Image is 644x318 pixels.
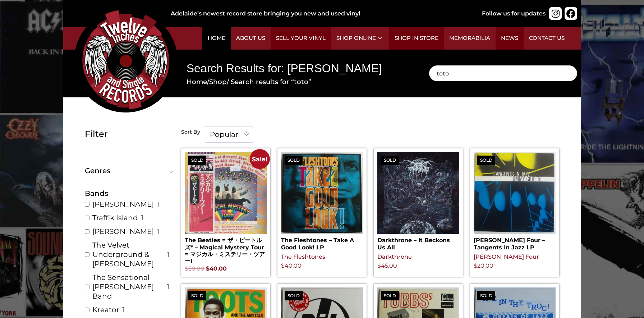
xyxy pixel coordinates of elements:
[281,262,285,269] span: $
[377,262,397,269] bdi: 45.00
[377,152,459,234] img: Dark Throne
[331,27,389,50] a: Shop Online
[377,234,459,250] h2: Darkthrone – It Beckons Us All
[85,129,174,139] h5: Filter
[477,291,495,300] span: Sold
[474,152,556,234] img: Jimmy Giuffre Four – Tangents In Jazz LP
[477,156,495,165] span: Sold
[185,152,267,234] img: The Beatles = ザ・ビートルズ* – Magical Mystery Tour = マジカル・ミステリー・ツアーl
[181,129,200,135] h5: Sort By
[92,213,138,222] a: Traffik Island
[92,199,154,209] a: [PERSON_NAME]
[167,250,170,259] span: 1
[185,152,267,273] a: Sale! SoldThe Beatles = ザ・ビートルズ* – Magical Mystery Tour = マジカル・ミステリー・ツアーl
[496,27,524,50] a: News
[281,152,363,234] img: The Fleshtones – Take A Good Look! LP
[285,156,303,165] span: Sold
[285,291,303,300] span: Sold
[474,253,539,260] a: [PERSON_NAME] Four
[187,60,408,77] h1: Search Results for: [PERSON_NAME]
[187,77,408,87] nav: Breadcrumb
[377,152,459,250] a: SoldDarkthrone – It Beckons Us All
[188,291,206,300] span: Sold
[429,65,577,81] input: Search
[474,234,556,250] h2: [PERSON_NAME] Four – Tangents In Jazz LP
[381,156,399,165] span: Sold
[524,27,570,50] a: Contact Us
[92,273,164,301] a: The Sensational [PERSON_NAME] Band
[92,227,154,236] a: [PERSON_NAME]
[202,27,231,50] a: Home
[482,9,546,18] div: Follow us for updates
[281,152,363,250] a: SoldThe Fleshtones – Take A Good Look! LP
[185,265,204,272] bdi: 50.00
[389,27,444,50] a: Shop in Store
[204,126,254,142] span: Popularity
[231,27,271,50] a: About Us
[377,253,412,260] a: Darkthrone
[204,126,254,143] span: Popularity
[206,265,227,272] bdi: 40.00
[188,156,206,165] span: Sold
[122,305,125,314] span: 1
[92,305,119,314] a: Kreator
[377,262,381,269] span: $
[281,262,302,269] bdi: 40.00
[474,262,493,269] bdi: 20.00
[381,291,399,300] span: Sold
[85,167,174,174] button: Genres
[157,227,159,236] span: 1
[209,78,227,86] a: Shop
[474,152,556,250] a: Sold[PERSON_NAME] Four – Tangents In Jazz LP
[281,234,363,250] h2: The Fleshtones – Take A Good Look! LP
[281,253,325,260] a: The Fleshtones
[92,240,164,268] a: The Velvet Underground & [PERSON_NAME]
[271,27,331,50] a: Sell Your Vinyl
[85,188,174,199] div: Bands
[250,149,270,169] span: Sale!
[185,234,267,264] h2: The Beatles = ザ・ビートルズ* – Magical Mystery Tour = マジカル・ミステリー・ツアーl
[474,262,477,269] span: $
[157,199,159,209] span: 1
[171,9,459,18] div: Adelaide’s newest record store bringing you new and used vinyl
[444,27,496,50] a: Memorabilia
[167,282,169,291] span: 1
[85,167,171,174] span: Genres
[141,213,143,222] span: 1
[185,265,188,272] span: $
[187,78,207,86] a: Home
[206,265,210,272] span: $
